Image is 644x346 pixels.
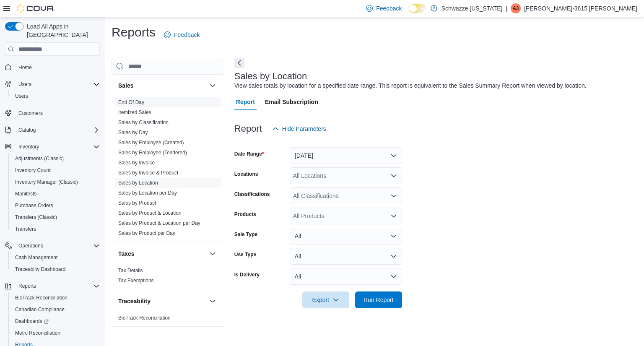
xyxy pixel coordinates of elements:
[208,249,218,259] button: Taxes
[23,22,100,39] span: Load All Apps in [GEOGRAPHIC_DATA]
[307,291,344,308] span: Export
[8,188,103,200] button: Manifests
[12,212,100,222] span: Transfers (Classic)
[12,252,100,263] span: Cash Management
[8,315,103,327] a: Dashboards
[118,297,206,305] button: Traceability
[112,265,224,289] div: Taxes
[12,153,100,164] span: Adjustments (Classic)
[118,315,171,321] span: BioTrack Reconciliation
[234,71,307,81] h3: Sales by Location
[118,129,148,136] span: Sales by Day
[511,3,521,13] div: Adrianna-3615 Lerma
[15,241,100,251] span: Operations
[15,155,64,162] span: Adjustments (Classic)
[12,177,81,187] a: Inventory Manager (Classic)
[302,291,349,308] button: Export
[161,26,203,43] a: Feedback
[234,124,262,134] h3: Report
[15,125,100,135] span: Catalog
[15,241,47,251] button: Operations
[265,94,318,110] span: Email Subscription
[2,61,103,73] button: Home
[118,159,155,166] span: Sales by Invoice
[12,153,67,164] a: Adjustments (Classic)
[234,191,270,198] label: Classifications
[15,125,39,135] button: Catalog
[18,127,36,133] span: Catalog
[118,315,171,321] a: BioTrack Reconciliation
[355,291,402,308] button: Run Report
[441,3,503,13] p: Schwazze [US_STATE]
[12,224,39,234] a: Transfers
[118,220,200,226] span: Sales by Product & Location per Day
[18,110,43,117] span: Customers
[12,304,100,315] span: Canadian Compliance
[18,143,39,150] span: Inventory
[290,268,402,285] button: All
[269,120,330,137] button: Hide Parameters
[234,58,244,68] button: Next
[2,240,103,252] button: Operations
[118,99,144,106] span: End Of Day
[290,228,402,245] button: All
[118,250,135,258] h3: Taxes
[2,124,103,136] button: Catalog
[118,180,158,186] span: Sales by Location
[18,81,31,88] span: Users
[15,254,57,261] span: Cash Management
[15,79,100,89] span: Users
[12,293,100,303] span: BioTrack Reconciliation
[15,108,46,118] a: Customers
[234,251,256,258] label: Use Type
[8,200,103,211] button: Purchase Orders
[15,93,28,99] span: Users
[15,281,39,291] button: Reports
[12,165,100,175] span: Inventory Count
[409,4,426,13] input: Dark Mode
[15,179,78,185] span: Inventory Manager (Classic)
[118,190,177,196] a: Sales by Location per Day
[118,230,175,236] a: Sales by Product per Day
[15,214,57,221] span: Transfers (Classic)
[118,81,134,90] h3: Sales
[8,263,103,275] button: Traceabilty Dashboard
[118,139,184,146] span: Sales by Employee (Created)
[15,62,35,73] a: Home
[15,330,60,336] span: Metrc Reconciliation
[12,200,57,211] a: Purchase Orders
[12,212,60,222] a: Transfers (Classic)
[118,170,178,176] a: Sales by Invoice & Product
[18,242,43,249] span: Operations
[12,189,100,199] span: Manifests
[112,24,156,41] h1: Reports
[12,316,52,326] a: Dashboards
[118,200,156,206] span: Sales by Product
[12,91,100,101] span: Users
[15,306,65,313] span: Canadian Compliance
[15,318,49,325] span: Dashboards
[12,165,54,175] a: Inventory Count
[8,176,103,188] button: Inventory Manager (Classic)
[12,316,100,326] span: Dashboards
[290,147,402,164] button: [DATE]
[12,224,100,234] span: Transfers
[118,119,169,126] span: Sales by Classification
[234,231,257,238] label: Sale Type
[118,109,151,116] span: Itemized Sales
[15,62,100,72] span: Home
[118,81,206,90] button: Sales
[15,294,68,301] span: BioTrack Reconciliation
[118,250,206,258] button: Taxes
[12,264,100,274] span: Traceabilty Dashboard
[8,153,103,164] button: Adjustments (Classic)
[8,304,103,315] button: Canadian Compliance
[364,296,394,304] span: Run Report
[234,271,260,278] label: Is Delivery
[15,226,36,232] span: Transfers
[15,190,36,197] span: Manifests
[12,252,61,263] a: Cash Management
[15,167,51,174] span: Inventory Count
